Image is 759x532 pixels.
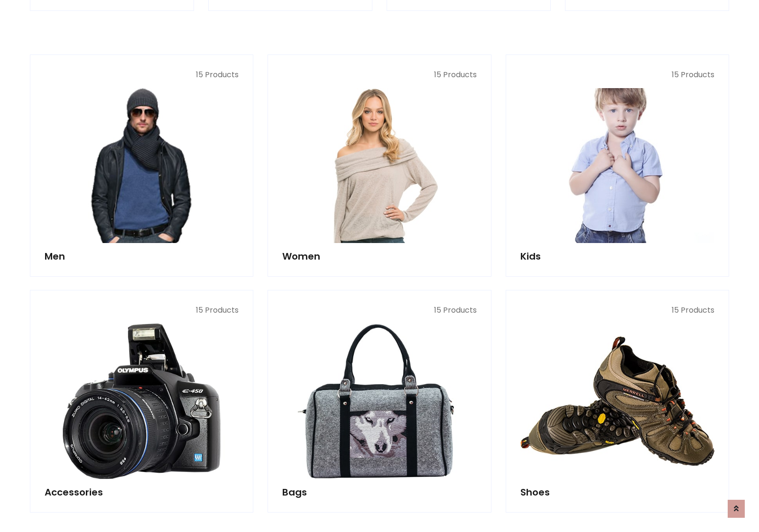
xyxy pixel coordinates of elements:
[520,487,714,498] h5: Shoes
[282,487,476,498] h5: Bags
[45,487,239,498] h5: Accessories
[45,69,239,81] p: 15 Products
[520,305,714,316] p: 15 Products
[282,305,476,316] p: 15 Products
[282,69,476,81] p: 15 Products
[520,69,714,81] p: 15 Products
[45,305,239,316] p: 15 Products
[282,251,476,262] h5: Women
[520,251,714,262] h5: Kids
[45,251,239,262] h5: Men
